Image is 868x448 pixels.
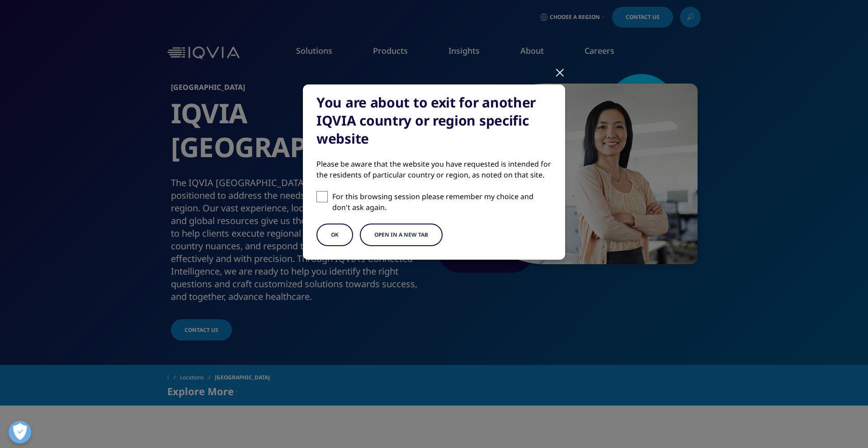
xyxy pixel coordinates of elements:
[316,159,552,180] div: Please be aware that the website you have requested is intended for the residents of particular c...
[332,191,552,213] p: For this browsing session please remember my choice and don't ask again.
[9,421,31,443] button: Open Preferences
[316,224,353,246] button: OK
[316,93,552,148] div: You are about to exit for another IQVIA country or region specific website
[360,224,443,246] button: Open in a new tab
